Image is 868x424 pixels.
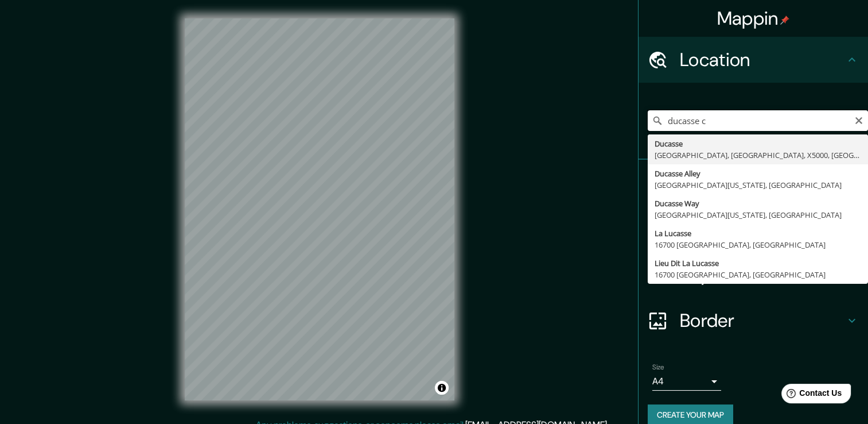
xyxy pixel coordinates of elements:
[655,228,861,239] div: La Lucasse
[717,7,790,30] h4: Mappin
[680,48,845,71] h4: Location
[639,206,868,252] div: Style
[639,160,868,206] div: Pins
[639,37,868,83] div: Location
[680,309,845,332] h4: Border
[766,379,855,411] iframe: Help widget launcher
[655,168,861,179] div: Ducasse Alley
[655,149,861,161] div: [GEOGRAPHIC_DATA], [GEOGRAPHIC_DATA], X5000, [GEOGRAPHIC_DATA]
[655,257,861,269] div: Lieu Dit La Lucasse
[655,209,861,221] div: [GEOGRAPHIC_DATA][US_STATE], [GEOGRAPHIC_DATA]
[639,252,868,298] div: Layout
[854,114,863,125] button: Clear
[648,110,868,131] input: Pick your city or area
[435,381,449,395] button: Toggle attribution
[655,179,861,191] div: [GEOGRAPHIC_DATA][US_STATE], [GEOGRAPHIC_DATA]
[655,138,861,149] div: Ducasse
[680,263,845,286] h4: Layout
[655,239,861,250] div: 16700 [GEOGRAPHIC_DATA], [GEOGRAPHIC_DATA]
[652,372,721,391] div: A4
[639,298,868,344] div: Border
[185,18,454,400] canvas: Map
[780,16,789,25] img: pin-icon.png
[655,269,861,280] div: 16700 [GEOGRAPHIC_DATA], [GEOGRAPHIC_DATA]
[655,198,861,209] div: Ducasse Way
[652,363,664,372] label: Size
